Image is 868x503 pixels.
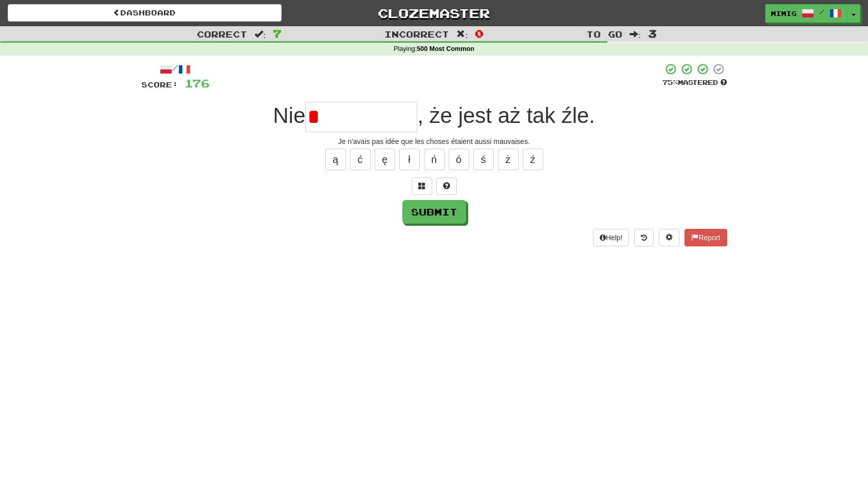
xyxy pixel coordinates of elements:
strong: 500 Most Common [417,45,474,52]
span: : [254,30,266,39]
a: Dashboard [8,4,282,22]
button: Single letter hint - you only get 1 per sentence and score half the points! alt+h [436,177,457,195]
button: ś [473,149,494,170]
button: Report [685,229,727,246]
button: Submit [402,200,466,224]
button: ń [424,149,445,170]
span: : [630,30,641,39]
span: To go [586,29,622,39]
span: 176 [184,77,210,89]
span: 0 [475,27,484,40]
span: 3 [648,27,657,40]
div: Je n'avais pas idée que les choses étaient aussi mauvaises. [141,136,727,147]
span: Correct [197,29,247,39]
span: , że jest aż tak źle. [417,103,595,128]
button: ł [399,149,420,170]
a: Clozemaster [297,4,571,22]
div: / [141,63,210,76]
div: Mastered [662,78,727,87]
span: MimiG [771,9,797,18]
button: ż [498,149,519,170]
button: Help! [593,229,630,246]
span: Incorrect [384,29,449,39]
span: : [456,30,468,39]
button: Round history (alt+y) [634,229,654,246]
button: Switch sentence to multiple choice alt+p [412,177,432,195]
span: 7 [273,27,282,40]
a: MimiG / [765,4,847,23]
button: ą [325,149,346,170]
span: Nie [273,103,305,128]
span: Score: [141,80,178,89]
button: ę [375,149,395,170]
button: ź [523,149,543,170]
button: ó [449,149,469,170]
span: 75 % [662,78,678,86]
button: ć [350,149,371,170]
span: / [819,8,824,15]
